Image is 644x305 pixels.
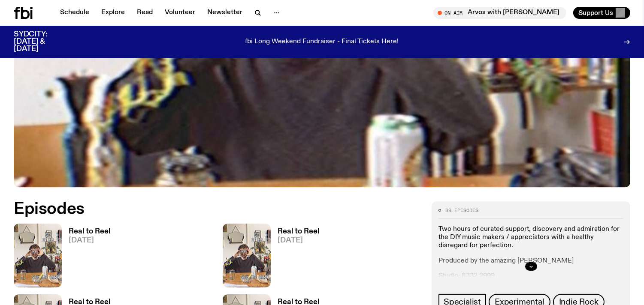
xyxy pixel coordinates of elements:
[578,9,613,17] span: Support Us
[278,228,319,235] h3: Real to Reel
[62,228,110,287] a: Real to Reel[DATE]
[14,31,69,53] h3: SYDCITY: [DATE] & [DATE]
[202,7,248,19] a: Newsletter
[160,7,200,19] a: Volunteer
[132,7,158,19] a: Read
[55,7,94,19] a: Schedule
[271,228,319,287] a: Real to Reel[DATE]
[69,237,110,244] span: [DATE]
[14,201,421,217] h2: Episodes
[223,224,271,287] img: Jasper Craig Adams holds a vintage camera to his eye, obscuring his face. He is wearing a grey ju...
[438,225,623,250] p: Two hours of curated support, discovery and admiration for the DIY music makers / appreciators wi...
[69,228,110,235] h3: Real to Reel
[433,7,566,19] button: On AirArvos with [PERSON_NAME]
[14,224,62,287] img: Jasper Craig Adams holds a vintage camera to his eye, obscuring his face. He is wearing a grey ju...
[278,237,319,244] span: [DATE]
[573,7,630,19] button: Support Us
[445,208,478,213] span: 89 episodes
[96,7,130,19] a: Explore
[245,38,399,46] p: fbi Long Weekend Fundraiser - Final Tickets Here!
